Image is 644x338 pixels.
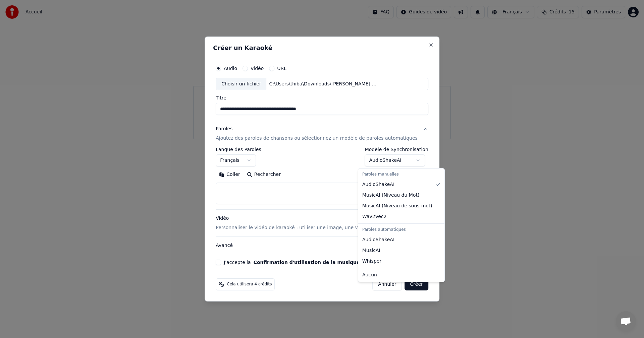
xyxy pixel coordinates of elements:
[362,236,394,243] span: AudioShakeAI
[362,181,394,188] span: AudioShakeAI
[362,247,380,254] span: MusicAI
[360,170,443,179] div: Paroles manuelles
[362,192,419,199] span: MusicAI ( Niveau du Mot )
[362,258,381,265] span: Whisper
[362,272,377,278] span: Aucun
[360,225,443,234] div: Paroles automatiques
[362,203,432,209] span: MusicAI ( Niveau de sous-mot )
[362,213,386,220] span: Wav2Vec2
